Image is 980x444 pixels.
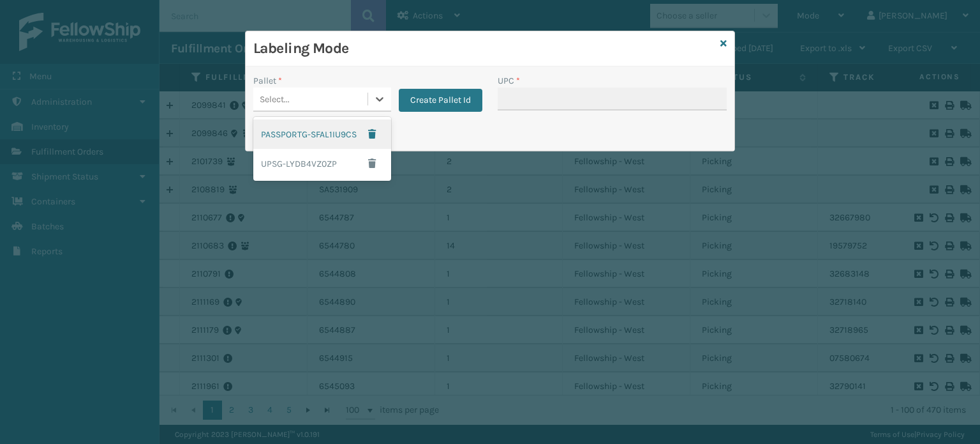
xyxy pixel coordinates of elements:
[253,74,282,88] label: Pallet
[253,39,715,58] h3: Labeling Mode
[399,89,482,112] button: Create Pallet Id
[260,93,290,106] div: Select...
[498,74,520,88] label: UPC
[253,119,391,149] div: PASSPORTG-SFAL1IU9CS
[253,149,391,178] div: UPSG-LYDB4VZ0ZP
